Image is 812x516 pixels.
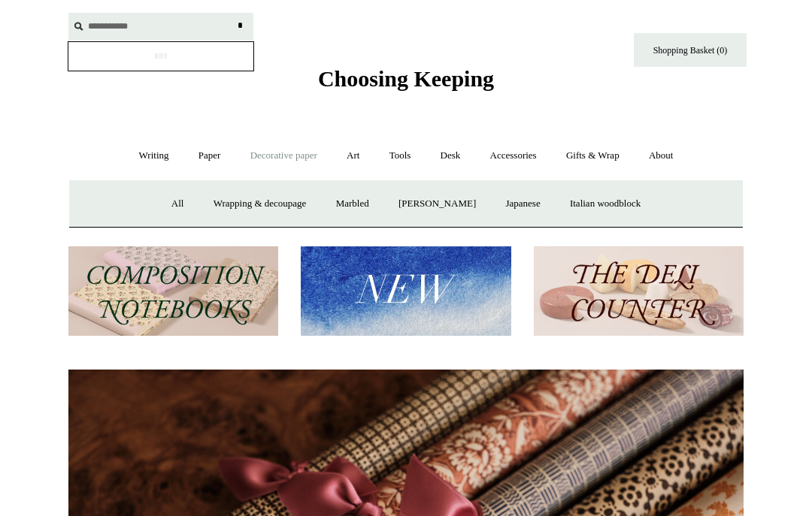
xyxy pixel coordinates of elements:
[158,184,198,224] a: All
[385,184,489,224] a: [PERSON_NAME]
[126,136,183,176] a: Writing
[553,136,633,176] a: Gifts & Wrap
[534,246,744,336] img: The Deli Counter
[427,136,474,176] a: Desk
[68,246,278,336] img: 202302 Composition ledgers.jpg__PID:69722ee6-fa44-49dd-a067-31375e5d54ec
[185,136,235,176] a: Paper
[634,33,747,67] a: Shopping Basket (0)
[556,184,654,224] a: Italian woodblock
[301,246,511,336] img: New.jpg__PID:f73bdf93-380a-4a35-bcfe-7823039498e1
[376,136,425,176] a: Tools
[318,78,494,89] a: Choosing Keeping
[477,136,550,176] a: Accessories
[318,66,494,91] span: Choosing Keeping
[333,136,373,176] a: Art
[200,184,320,224] a: Wrapping & decoupage
[635,136,687,176] a: About
[237,136,331,176] a: Decorative paper
[323,184,383,224] a: Marbled
[492,184,553,224] a: Japanese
